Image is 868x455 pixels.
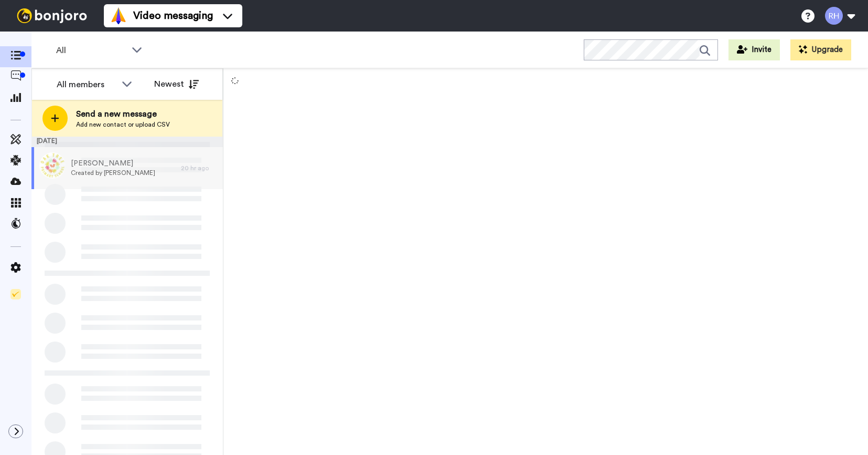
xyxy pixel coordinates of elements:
[71,169,155,177] span: Created by [PERSON_NAME]
[76,120,170,129] span: Add new contact or upload CSV
[76,108,170,120] span: Send a new message
[146,74,207,95] button: Newest
[39,152,66,179] img: 89a7eb53-34e4-4d3c-b717-2b1616b4ab06.jpg
[110,7,127,24] img: vm-color.svg
[790,39,851,60] button: Upgrade
[56,44,126,57] span: All
[728,39,780,60] button: Invite
[13,8,91,23] img: bj-logo-header-white.svg
[181,164,218,172] div: 20 hr ago
[133,8,213,23] span: Video messaging
[71,158,155,169] span: [PERSON_NAME]
[57,78,116,91] div: All members
[10,289,21,299] img: Checklist.svg
[31,137,223,147] div: [DATE]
